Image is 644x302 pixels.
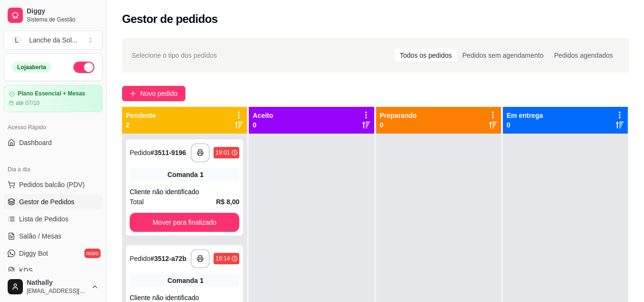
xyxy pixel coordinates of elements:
[4,275,102,298] button: Nathally[EMAIL_ADDRESS][DOMAIN_NAME]
[18,90,85,97] article: Plano Essencial + Mesas
[4,246,102,261] a: Diggy Botnovo
[19,249,48,258] span: Diggy Bot
[253,111,273,120] p: Aceito
[16,99,40,107] article: até 07/10
[27,7,99,16] span: Diggy
[19,180,85,189] span: Pedidos balcão (PDV)
[200,276,204,285] div: 1
[4,177,102,192] button: Pedidos balcão (PDV)
[19,197,74,207] span: Gestor de Pedidos
[151,149,186,156] strong: # 3511-9196
[4,120,102,135] div: Acesso Rápido
[200,170,204,179] div: 1
[29,35,77,45] div: Lanche da Sol ...
[167,276,198,285] span: Comanda
[12,35,21,45] span: L
[395,49,457,62] div: Todos os pedidos
[549,49,618,62] div: Pedidos agendados
[380,120,417,130] p: 0
[126,111,156,120] p: Pendente
[19,138,52,147] span: Dashboard
[27,287,87,295] span: [EMAIL_ADDRESS][DOMAIN_NAME]
[215,149,230,156] div: 19:01
[215,255,230,262] div: 19:14
[73,62,94,73] button: Alterar Status
[380,111,417,120] p: Preparando
[130,197,144,207] span: Total
[27,279,87,287] span: Nathally
[140,88,178,99] span: Novo pedido
[12,62,51,73] div: Loja aberta
[4,229,102,244] a: Salão / Mesas
[130,213,239,232] button: Mover para finalizado
[19,231,61,241] span: Salão / Mesas
[4,4,102,27] a: DiggySistema de Gestão
[130,187,239,197] div: Cliente não identificado
[130,149,151,156] span: Pedido
[457,49,549,62] div: Pedidos sem agendamento
[4,194,102,209] a: Gestor de Pedidos
[4,263,102,278] a: KDS
[4,162,102,177] div: Dia a dia
[126,120,156,130] p: 2
[167,170,198,179] span: Comanda
[19,266,33,275] span: KDS
[4,31,102,50] button: Select a team
[507,120,543,130] p: 0
[130,90,136,97] span: plus
[122,86,185,101] button: Novo pedido
[122,11,218,27] h2: Gestor de pedidos
[132,50,217,61] span: Selecione o tipo dos pedidos
[507,111,543,120] p: Em entrega
[4,211,102,227] a: Lista de Pedidos
[19,214,69,224] span: Lista de Pedidos
[253,120,273,130] p: 0
[216,198,239,206] strong: R$ 8,00
[130,255,151,262] span: Pedido
[4,135,102,150] a: Dashboard
[27,16,99,23] span: Sistema de Gestão
[151,255,187,262] strong: # 3512-a72b
[4,85,102,112] a: Plano Essencial + Mesasaté 07/10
